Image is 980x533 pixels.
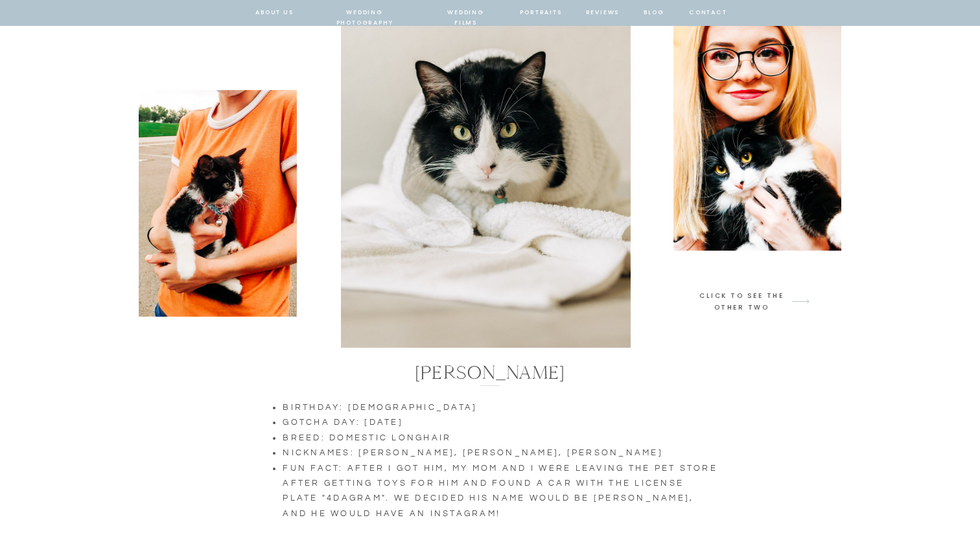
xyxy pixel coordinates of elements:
[255,7,294,19] a: about us
[520,7,562,19] a: portraits
[282,431,719,446] li: Breed: Domestic Longhair
[282,461,719,522] li: Fun Fact: After I got him, my mom and I were leaving the pet store after getting toys for him and...
[689,7,725,19] a: contact
[260,359,720,385] p: [PERSON_NAME]
[697,290,786,313] a: click to see the other Two
[585,7,620,19] a: reviews
[282,400,719,415] li: Birthday: [DEMOGRAPHIC_DATA]
[282,446,719,460] li: Nicknames: [PERSON_NAME], [PERSON_NAME], [PERSON_NAME]
[282,415,719,430] li: Gotcha Day: [DATE]
[435,7,496,19] a: wedding films
[642,7,666,19] a: blog
[317,7,412,19] a: wedding photography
